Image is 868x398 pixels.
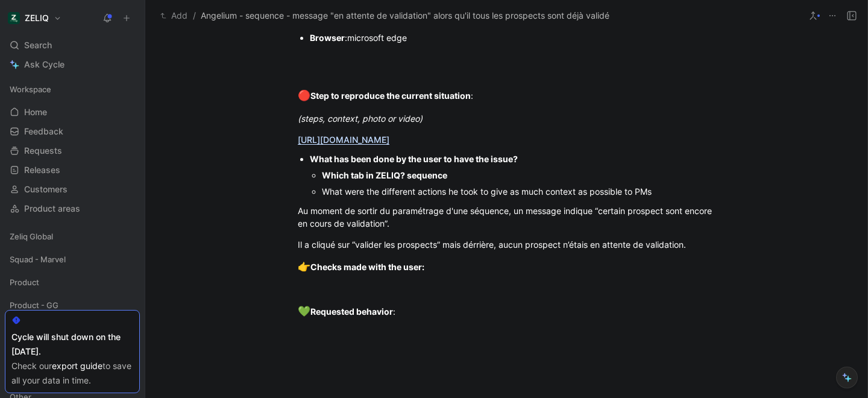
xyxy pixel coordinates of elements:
[5,80,140,98] div: Workspace
[298,261,310,273] span: 👉
[10,83,51,95] span: Workspace
[298,204,715,230] div: Au moment de sortir du paramétrage d'une séquence, un message indique “certain prospect sont enco...
[24,145,62,157] span: Requests
[24,183,68,195] span: Customers
[5,227,140,245] div: Zeliq Global
[5,296,140,314] div: Product - GG
[193,8,196,23] span: /
[298,305,310,317] span: 💚
[5,250,140,268] div: Squad - Marvel
[24,203,80,215] span: Product areas
[52,361,102,371] a: export guide
[5,250,140,272] div: Squad - Marvel
[24,125,63,137] span: Feedback
[5,103,140,121] a: Home
[310,90,471,101] strong: Step to reproduce the current situation
[25,13,49,24] h1: ZELIQ
[24,57,64,72] span: Ask Cycle
[5,122,140,141] a: Feedback
[310,154,518,164] strong: What has been done by the user to have the issue?
[298,262,424,272] strong: Checks made with the user:
[298,238,715,251] div: Il a cliqué sur “valider les prospects” mais dérrière, aucun prospect n’étais en attente de valid...
[5,36,140,54] div: Search
[10,276,39,288] span: Product
[5,273,140,291] div: Product
[298,134,389,145] a: [URL][DOMAIN_NAME]
[5,10,64,27] button: ZELIQZELIQ
[310,306,393,317] strong: Requested behavior
[298,88,715,104] div: :
[10,299,58,311] span: Product - GG
[298,89,310,101] span: 🔴
[10,230,53,242] span: Zeliq Global
[5,142,140,160] a: Requests
[5,161,140,179] a: Releases
[24,164,60,176] span: Releases
[201,8,609,23] span: Angelium - sequence - message "en attente de validation" alors qu'il tous les prospects sont déjà...
[10,253,66,265] span: Squad - Marvel
[24,38,52,52] span: Search
[298,113,423,124] em: (steps, context, photo or video)
[11,330,133,359] div: Cycle will shut down on the [DATE].
[24,106,47,118] span: Home
[5,296,140,318] div: Product - GG
[310,31,715,44] div: :
[298,304,715,320] div: :
[8,12,20,24] img: ZELIQ
[310,33,345,43] strong: Browser
[322,170,447,180] strong: Which tab in ZELIQ? sequence
[347,33,407,43] span: microsoft edge
[157,8,190,23] button: Add
[5,273,140,295] div: Product
[5,180,140,198] a: Customers
[5,55,140,74] a: Ask Cycle
[322,185,715,198] div: What were the different actions he took to give as much context as possible to PMs
[5,200,140,218] a: Product areas
[5,227,140,249] div: Zeliq Global
[11,359,133,388] div: Check our to save all your data in time.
